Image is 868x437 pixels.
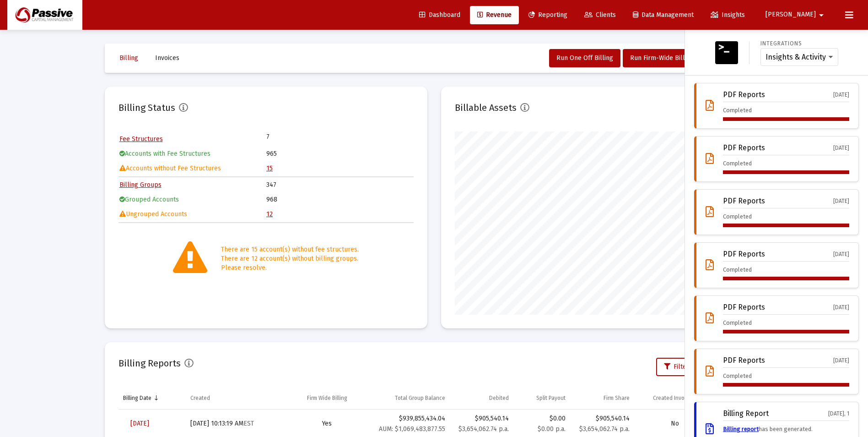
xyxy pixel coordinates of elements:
[633,11,694,19] span: Data Management
[577,6,623,24] a: Clients
[470,6,519,24] a: Revenue
[528,11,567,19] span: Reporting
[816,6,827,24] mat-icon: arrow_drop_down
[521,6,575,24] a: Reporting
[412,6,468,24] a: Dashboard
[755,5,838,24] button: [PERSON_NAME]
[584,11,616,19] span: Clients
[625,6,701,24] a: Data Management
[766,11,816,19] span: [PERSON_NAME]
[703,6,752,24] a: Insights
[711,11,745,19] span: Insights
[477,11,512,19] span: Revenue
[419,11,460,19] span: Dashboard
[14,6,75,24] img: Dashboard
